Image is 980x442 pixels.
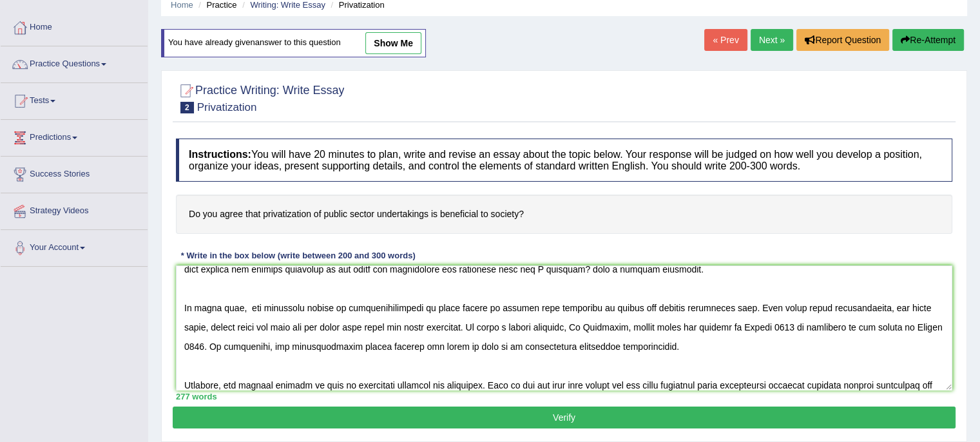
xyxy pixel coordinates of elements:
[1,120,148,152] a: Predictions
[176,195,952,234] h4: Do you agree that privatization of public sector undertakings is beneficial to society?
[173,407,956,428] button: Verify
[1,10,148,42] a: Home
[704,29,747,51] a: « Prev
[751,29,793,51] a: Next »
[176,250,420,262] div: * Write in the box below (write between 200 and 300 words)
[1,83,148,115] a: Tests
[365,32,421,54] a: show me
[180,102,194,113] span: 2
[197,101,257,113] small: Privatization
[176,81,344,113] h2: Practice Writing: Write Essay
[176,139,952,182] h4: You will have 20 minutes to plan, write and revise an essay about the topic below. Your response ...
[1,230,148,262] a: Your Account
[1,193,148,226] a: Strategy Videos
[161,29,426,57] div: You have already given answer to this question
[796,29,889,51] button: Report Question
[189,149,251,160] b: Instructions:
[892,29,964,51] button: Re-Attempt
[1,46,148,79] a: Practice Questions
[176,390,952,403] div: 277 words
[1,157,148,189] a: Success Stories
